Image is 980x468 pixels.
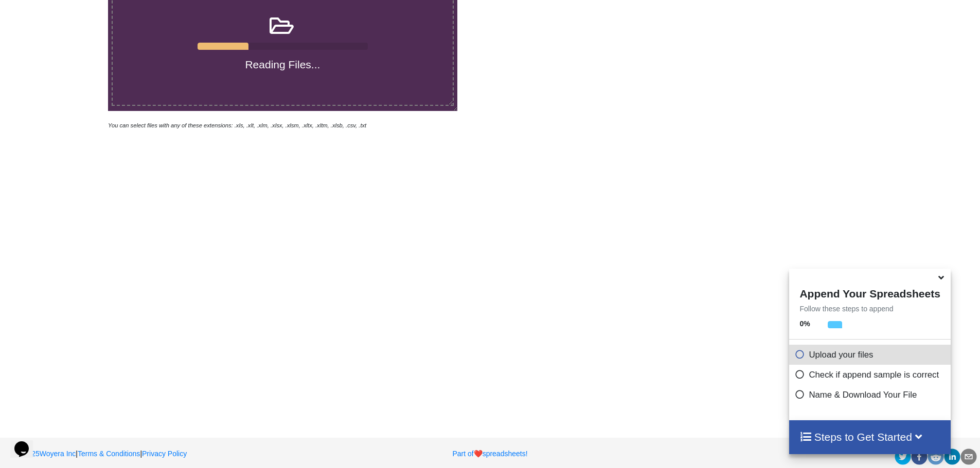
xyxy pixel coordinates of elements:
p: | | [11,448,322,459]
iframe: chat widget [10,427,43,458]
a: Part ofheartspreadsheets! [452,450,527,458]
p: Upload your files [794,348,948,361]
div: twitter [895,448,911,465]
a: Terms & Conditions [78,450,140,458]
a: Privacy Policy [142,450,187,458]
span: heart [474,450,483,458]
h4: Reading Files... [113,58,453,71]
p: Check if append sample is correct [794,368,948,381]
div: reddit [928,448,944,465]
p: Follow these steps to append [789,304,950,314]
a: 2025Woyera Inc [11,450,76,458]
h4: Append Your Spreadsheets [789,285,950,300]
div: linkedin [944,448,960,465]
b: 0 % [799,320,810,328]
p: Name & Download Your File [794,388,948,401]
i: You can select files with any of these extensions: .xls, .xlt, .xlm, .xlsx, .xlsm, .xltx, .xltm, ... [108,122,366,128]
div: facebook [911,448,928,465]
h4: Steps to Get Started [799,430,940,443]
